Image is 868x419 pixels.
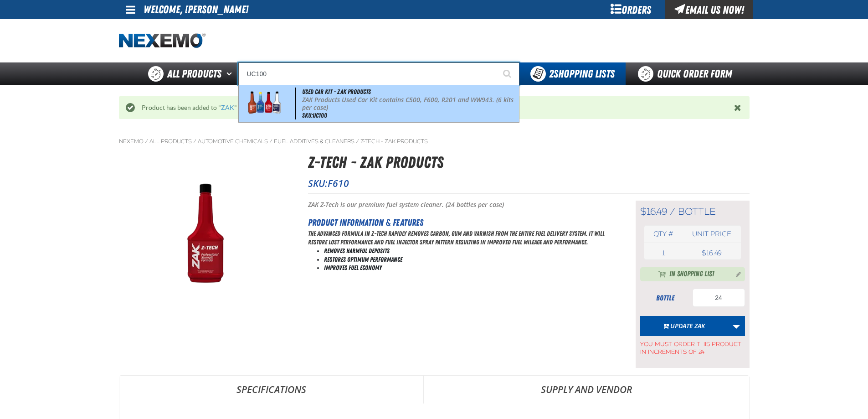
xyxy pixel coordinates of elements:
h2: Product Information & Features [308,216,613,229]
a: Automotive Chemicals [198,138,268,145]
span: You must order this product in increments of 24 [640,336,745,356]
a: Supply and Vendor [424,376,749,403]
input: Product Quantity [693,289,745,307]
span: / [145,138,148,145]
a: Nexemo [119,138,144,145]
a: Home [119,33,205,49]
p: ZAK Z-Tech is our premium fuel system cleaner. (24 bottles per case) [308,201,613,209]
button: Start Searching [497,62,519,85]
button: Update ZAK [640,316,728,336]
a: Quick Order Form [626,62,749,85]
a: More Actions [728,316,745,336]
span: Shopping Lists [549,67,615,80]
a: Specifications [119,376,423,403]
img: 5b11582246e90291434271-uc100_0000_copy_preview.png [244,88,285,119]
a: Fuel Additives & Cleaners [274,138,354,145]
button: You have 2 Shopping Lists. Open to view details [519,62,626,85]
span: 1 [662,249,665,257]
button: Close the Notification [732,101,745,114]
li: Improves Fuel Economy [324,264,613,272]
td: $16.49 [683,247,740,259]
button: Open All Products pages [223,62,238,85]
span: Used Car Kit - ZAK Products [302,88,371,95]
a: Z-Tech - ZAK Products [360,138,428,145]
th: Unit price [683,226,740,243]
img: Nexemo logo [119,33,205,49]
nav: Breadcrumbs [119,138,750,145]
button: Manage current product in the Shopping List [729,268,743,279]
span: / [193,138,196,145]
p: ZAK Products Used Car Kit contains C500, F600, R201 and WW943. (6 kits per case) [302,96,517,112]
h1: Z-Tech - ZAK Products [308,150,750,175]
li: Removes Harmful Deposits [324,247,613,255]
div: Product has been added to " " [135,103,734,112]
p: SKU: [308,177,750,190]
input: Search [238,62,519,85]
p: The advanced formula in Z-Tech rapidly removes carbon, gum and varnish from the entire fuel deliv... [308,229,613,247]
span: / [269,138,272,145]
a: All Products [149,138,192,145]
th: Qty # [644,226,683,243]
img: Z-Tech - ZAK Products [119,169,292,302]
div: bottle [640,293,690,303]
span: In Shopping List [669,269,714,280]
span: bottle [678,206,716,217]
span: $16.49 [640,206,667,217]
span: / [356,138,359,145]
a: ZAK [221,104,234,111]
span: All Products [167,66,221,82]
span: F610 [328,177,349,190]
li: Restores Optimum Performance [324,255,613,264]
strong: 2 [549,67,554,80]
span: SKU:UC100 [302,112,327,119]
span: / [670,206,675,217]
